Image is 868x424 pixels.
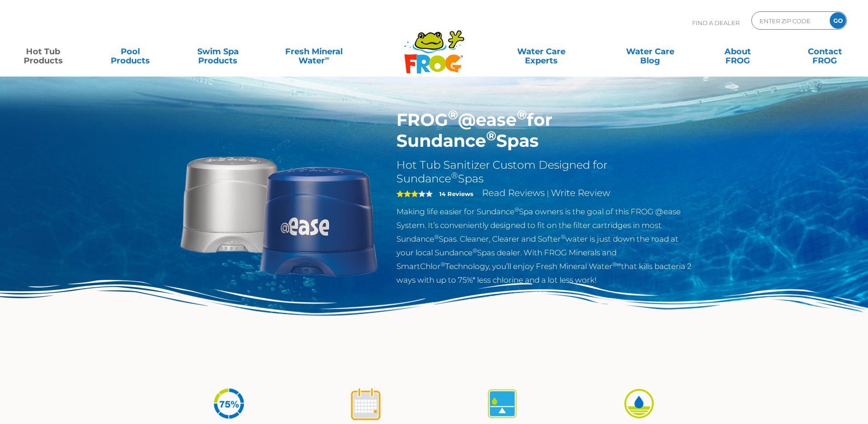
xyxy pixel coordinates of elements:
img: Frog Products Logo [399,18,469,74]
sup: ® [486,128,496,144]
p: Find A Dealer [692,11,740,34]
img: Sundance-cartridges-2.png [175,109,383,318]
a: Write Review [551,187,610,198]
sup: ® [441,261,445,268]
a: Read Reviews [482,187,545,198]
img: icon-atease-easy-on [622,387,656,421]
img: icon-atease-75percent-less [212,387,246,421]
h2: Hot Tub Sanitizer Custom Designed for Sundance Spas [396,158,694,186]
a: Swim SpaProducts [184,42,252,61]
sup: ® [434,233,439,240]
span: 3 [396,190,418,197]
a: Hot TubProducts [9,42,77,61]
strong: 14 Reviews [439,190,473,197]
img: icon-atease-self-regulates [485,387,519,421]
sup: ® [451,171,458,181]
sup: ® [517,107,527,123]
img: icon-atease-shock-once [349,387,383,421]
sup: ® [561,233,565,240]
a: ContactFROG [791,42,859,61]
span: | [547,189,549,198]
sup: ® [448,107,458,123]
a: Water CareExperts [486,42,596,61]
sup: ® [514,206,519,213]
a: AboutFROG [704,42,771,61]
a: PoolProducts [97,42,164,61]
sup: ∞ [325,54,329,62]
sup: ® [473,247,477,254]
sup: ®∞ [612,261,621,268]
a: Fresh MineralWater∞ [271,42,356,61]
a: Water CareBlog [616,42,684,61]
input: GO [830,12,846,29]
p: Making life easier for Sundance Spa owners is the goal of this FROG @ease System. It’s convenient... [396,205,694,287]
h1: FROG @ease for Sundance Spas [396,109,694,151]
